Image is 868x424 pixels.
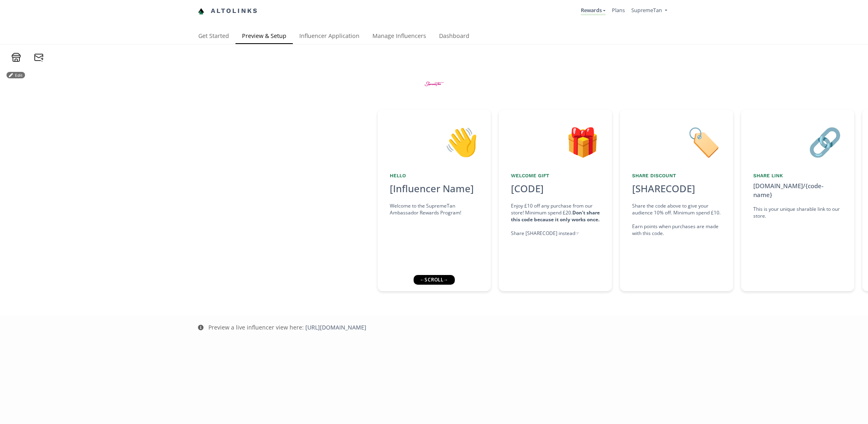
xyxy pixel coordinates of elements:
span: SupremeTan [631,6,662,14]
div: 🔗 [753,122,842,163]
div: Share Discount [632,172,721,179]
a: Plans [612,6,625,14]
strong: Don't share this code because it only works once. [511,209,600,223]
div: [DOMAIN_NAME]/{code-name} [753,182,842,199]
a: [URL][DOMAIN_NAME] [305,323,366,331]
a: Altolinks [198,4,259,18]
div: 👋 [390,122,479,163]
div: 🏷️ [632,122,721,163]
div: Preview a live influencer view here: [208,323,366,332]
div: Hello [390,172,479,179]
div: [SHARECODE] [632,182,695,195]
a: Get Started [192,29,235,45]
a: Rewards [581,6,605,15]
div: Enjoy £10 off any purchase from our store! Minimum spend £20. Share [SHARECODE] instead ☞ [511,202,600,237]
div: Share the code above to give your audience 10% off. Minimum spend £10. Earn points when purchases... [632,202,721,237]
a: Influencer Application [293,29,366,45]
img: favicon-32x32.png [198,8,204,15]
button: Edit [6,72,25,78]
a: Manage Influencers [366,29,433,45]
div: [Influencer Name] [390,182,479,195]
div: This is your unique sharable link to our store. [753,206,842,219]
div: 🎁 [511,122,600,163]
img: BtZWWMaMEGZe [419,69,449,99]
div: Welcome to the SupremeTan Ambassador Rewards Program! [390,202,479,216]
div: Share Link [753,172,842,179]
a: Preview & Setup [235,29,293,45]
a: SupremeTan [631,6,667,16]
a: Dashboard [433,29,476,45]
div: Welcome Gift [511,172,600,179]
div: ← scroll → [414,275,455,285]
div: [CODE] [506,182,549,195]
